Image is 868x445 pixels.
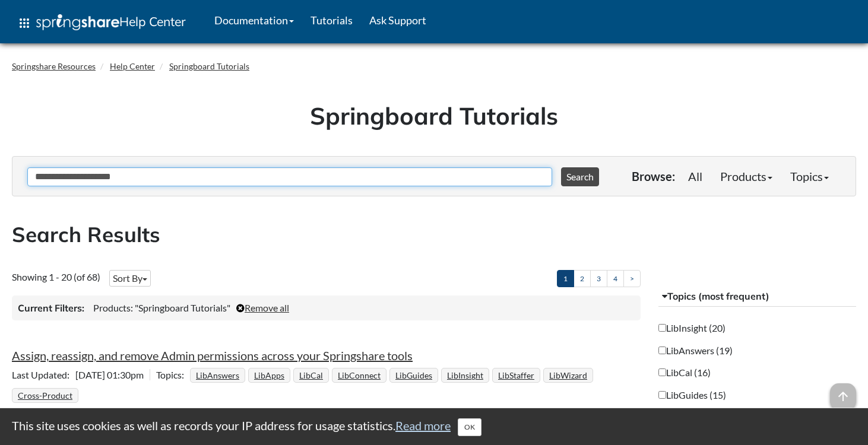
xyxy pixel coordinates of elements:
[12,271,100,282] span: Showing 1 - 20 (of 68)
[445,367,485,384] a: LibInsight
[156,369,190,380] span: Topics
[17,16,31,30] span: apps
[658,389,726,402] label: LibGuides (15)
[830,383,856,409] span: arrow_upward
[658,324,666,332] input: LibInsight (20)
[557,270,574,287] a: 1
[12,369,596,401] ul: Topics
[16,387,74,404] a: Cross-Product
[632,168,675,185] p: Browse:
[658,347,666,354] input: LibAnswers (19)
[93,302,133,313] span: Products:
[395,418,451,433] a: Read more
[711,164,781,188] a: Products
[12,61,96,71] a: Springshare Resources
[109,270,151,287] button: Sort By
[135,302,230,313] span: "Springboard Tutorials"
[658,322,726,335] label: LibInsight (20)
[12,369,75,380] span: Last Updated
[557,270,641,287] ul: Pagination of search results
[12,220,856,249] h2: Search Results
[830,384,856,399] a: arrow_upward
[658,366,711,379] label: LibCal (16)
[12,369,150,380] span: [DATE] 01:30pm
[236,302,289,313] a: Remove all
[547,367,589,384] a: LibWizard
[302,5,361,35] a: Tutorials
[679,164,711,188] a: All
[658,286,856,307] button: Topics (most frequent)
[658,368,666,376] input: LibCal (16)
[658,344,733,357] label: LibAnswers (19)
[361,5,435,35] a: Ask Support
[119,14,186,29] span: Help Center
[21,99,847,132] h1: Springboard Tutorials
[458,418,481,436] button: Close
[590,270,607,287] a: 3
[496,367,536,384] a: LibStaffer
[36,14,119,30] img: Springshare
[623,270,641,287] a: >
[561,167,599,186] button: Search
[194,367,241,384] a: LibAnswers
[110,61,155,71] a: Help Center
[607,270,624,287] a: 4
[394,367,434,384] a: LibGuides
[574,270,591,287] a: 2
[18,301,84,314] h3: Current Filters
[252,367,286,384] a: LibApps
[169,61,249,71] a: Springboard Tutorials
[9,5,194,41] a: apps Help Center
[297,367,325,384] a: LibCal
[206,5,302,35] a: Documentation
[12,348,413,363] a: Assign, reassign, and remove Admin permissions across your Springshare tools
[658,391,666,399] input: LibGuides (15)
[781,164,838,188] a: Topics
[336,367,382,384] a: LibConnect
